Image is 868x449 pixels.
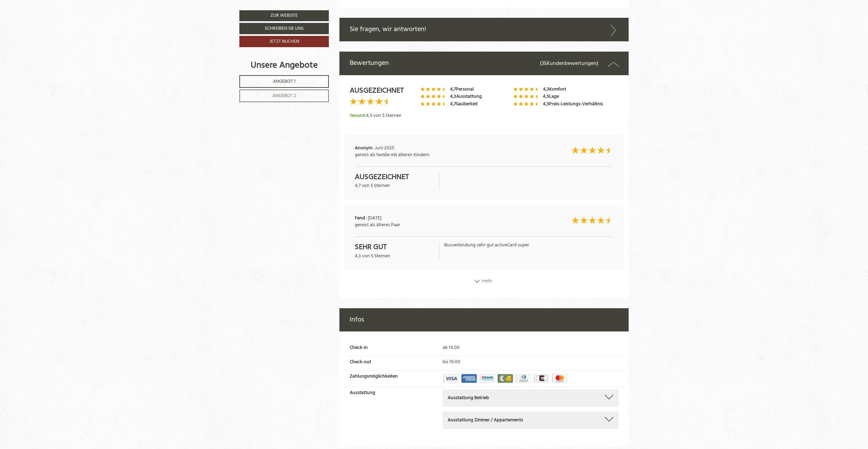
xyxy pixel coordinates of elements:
[239,36,329,47] a: Jetzt buchen
[355,144,372,152] strong: Anonym
[239,23,329,34] a: Schreiben Sie uns
[419,85,502,93] li: Personal
[448,93,456,100] span: 4,3
[350,242,439,259] div: 4,3 von 5 Sternen
[448,394,489,402] b: Ausstattung Betrieb
[355,152,524,159] div: gereist als familie mit älteren Kindern
[437,359,624,366] div: bis 10:00
[355,214,365,222] strong: Fend
[350,344,368,351] label: Check-in
[350,359,371,366] label: Check-out
[448,100,456,108] span: 4,7
[355,222,524,229] div: gereist als älteres Paar
[551,373,568,384] img: Maestro
[540,59,598,68] small: (35 )
[339,52,629,75] div: Bewertungen
[512,100,618,108] li: Preis-Leistungs-Verhältnis
[439,242,618,259] div: Busverbindung sehr gut activeCard super
[515,373,532,384] img: Diners Club
[273,78,296,85] span: Angebot 1
[239,59,329,72] div: Unsere Angebote
[437,344,624,351] div: ab 14:00
[355,242,434,253] div: Sehr Gut
[355,172,434,182] div: Ausgezeichnet
[339,275,629,287] div: mehr
[448,85,456,93] span: 4,7
[350,390,375,396] label: Ausstattung
[350,373,398,380] label: Zahlungsmöglichkeiten
[512,93,618,100] li: Lage
[533,373,550,384] img: EuroCard
[350,145,529,159] div: - Juni 2025
[419,93,502,100] li: Ausstattung
[272,92,296,100] span: Angebot 2
[461,373,478,384] img: American Express
[419,100,502,108] li: Sauberkeit
[345,85,414,119] div: 4,5 von 5 Sternen
[239,10,329,21] a: Zur Website
[350,172,439,189] div: 4,7 von 5 Sternen
[339,18,629,41] div: Sie fragen, wir antworten!
[497,373,514,384] img: Barzahlung
[339,308,629,332] div: Infos
[512,85,618,93] li: Komfort
[350,215,529,229] div: - [DATE]
[350,112,366,120] span: Gesamt:
[350,85,409,96] div: Ausgezeichnet
[541,100,549,108] span: 4,5
[547,59,597,68] span: Kundenbewertungen
[448,416,523,424] b: Ausstattung Zimmer / Appartements
[443,373,460,384] img: Visa
[479,373,496,384] img: Banküberweisung
[541,93,549,100] span: 4,5
[541,85,549,93] span: 4,3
